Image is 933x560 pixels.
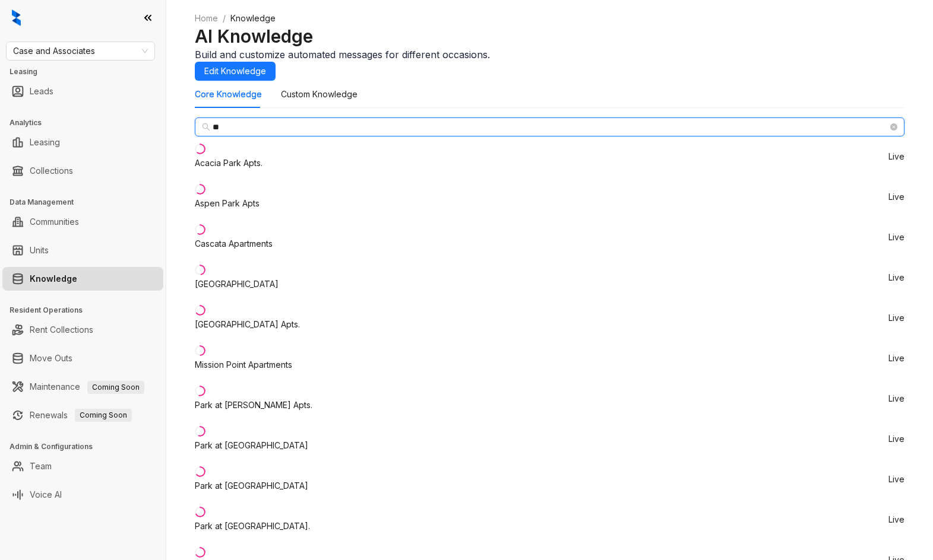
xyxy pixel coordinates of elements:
[2,483,163,507] li: Voice AI
[13,42,148,60] span: Case and Associates
[30,238,49,262] a: Units
[230,13,276,23] span: Knowledge
[30,403,132,427] a: RenewalsComing Soon
[281,88,358,101] div: Custom Knowledge
[890,123,897,131] span: close-circle
[888,435,904,443] span: Live
[12,9,21,26] img: logo
[2,210,163,234] li: Communities
[195,479,308,492] div: Park at [GEOGRAPHIC_DATA]
[10,117,166,128] h3: Analytics
[888,394,904,403] span: Live
[30,318,93,342] a: Rent Collections
[195,278,279,291] div: [GEOGRAPHIC_DATA]
[192,12,220,25] a: Home
[195,399,312,412] div: Park at [PERSON_NAME] Apts.
[30,267,77,291] a: Knowledge
[75,409,132,422] span: Coming Soon
[195,197,260,210] div: Aspen Park Apts
[888,516,904,524] span: Live
[2,318,163,342] li: Rent Collections
[30,210,79,234] a: Communities
[195,520,310,533] div: Park at [GEOGRAPHIC_DATA].
[10,66,166,77] h3: Leasing
[195,318,300,331] div: [GEOGRAPHIC_DATA] Apts.
[888,314,904,322] span: Live
[195,25,904,47] h2: AI Knowledge
[2,375,163,399] li: Maintenance
[30,454,52,478] a: Team
[87,381,144,394] span: Coming Soon
[204,65,266,78] span: Edit Knowledge
[888,152,904,161] span: Live
[195,62,276,81] button: Edit Knowledge
[30,159,73,183] a: Collections
[202,123,210,131] span: search
[888,193,904,201] span: Live
[195,439,308,452] div: Park at [GEOGRAPHIC_DATA]
[10,197,166,208] h3: Data Management
[888,354,904,362] span: Live
[30,483,62,507] a: Voice AI
[2,346,163,370] li: Move Outs
[195,157,262,170] div: Acacia Park Apts.
[888,233,904,241] span: Live
[888,475,904,483] span: Live
[2,403,163,427] li: Renewals
[195,237,273,250] div: Cascata Apartments
[30,131,60,154] a: Leasing
[2,454,163,478] li: Team
[888,273,904,282] span: Live
[30,79,53,103] a: Leads
[195,358,292,371] div: Mission Point Apartments
[10,441,166,452] h3: Admin & Configurations
[30,346,72,370] a: Move Outs
[2,79,163,103] li: Leads
[10,305,166,316] h3: Resident Operations
[195,88,262,101] div: Core Knowledge
[2,267,163,291] li: Knowledge
[2,238,163,262] li: Units
[223,12,226,25] li: /
[195,47,904,62] div: Build and customize automated messages for different occasions.
[2,131,163,154] li: Leasing
[2,159,163,183] li: Collections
